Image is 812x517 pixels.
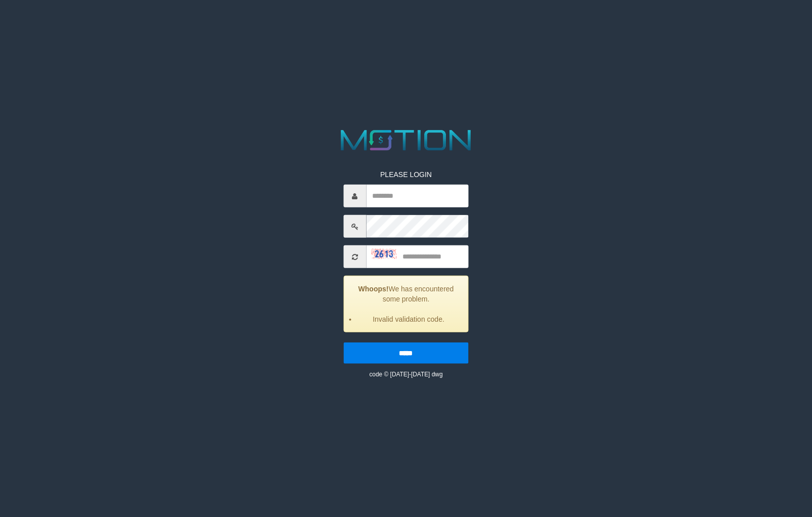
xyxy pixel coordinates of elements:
[343,169,469,180] p: PLEASE LOGIN
[358,285,389,293] strong: Whoops!
[335,126,477,154] img: MOTION_logo.png
[369,371,442,378] small: code © [DATE]-[DATE] dwg
[343,276,469,332] div: We has encountered some problem.
[356,314,461,324] li: Invalid validation code.
[371,248,396,258] img: captcha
